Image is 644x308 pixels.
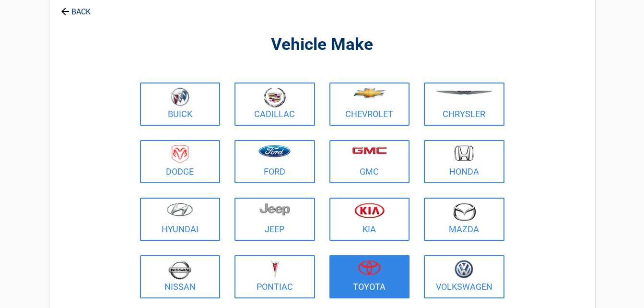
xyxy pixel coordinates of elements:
[329,140,410,183] a: GMC
[329,83,410,126] a: Chevrolet
[172,145,188,164] img: dodge
[424,83,504,126] a: Chrysler
[353,88,386,98] img: chevrolet
[140,255,221,298] a: Nissan
[435,91,493,95] img: chrysler
[329,198,410,241] a: Kia
[264,87,286,107] img: cadillac
[140,198,221,241] a: Hyundai
[358,260,381,275] img: toyota
[168,260,191,280] img: nissan
[138,34,507,56] h2: Vehicle Make
[234,198,315,241] a: Jeep
[354,202,385,218] img: kia
[171,87,189,107] img: buick
[352,146,387,154] img: gmc
[452,202,476,221] img: mazda
[270,260,280,278] img: pontiac
[234,140,315,183] a: Ford
[329,255,410,298] a: Toyota
[140,83,221,126] a: Buick
[140,140,221,183] a: Dodge
[234,255,315,298] a: Pontiac
[424,198,504,241] a: Mazda
[234,83,315,126] a: Cadillac
[455,260,473,279] img: volkswagen
[259,202,290,216] img: jeep
[166,202,193,216] img: hyundai
[424,140,504,183] a: Honda
[424,255,504,298] a: Volkswagen
[258,145,291,157] img: ford
[454,145,474,162] img: honda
